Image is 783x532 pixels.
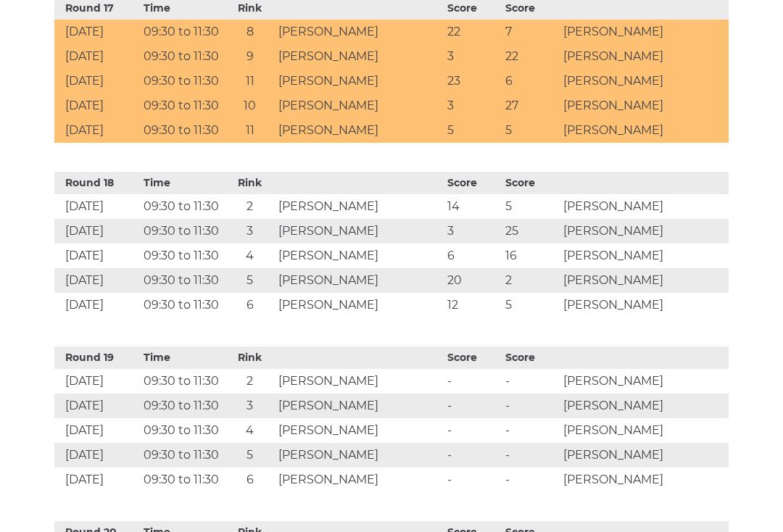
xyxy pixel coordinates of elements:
[225,44,275,69] td: 9
[140,268,225,293] td: 09:30 to 11:30
[502,268,560,293] td: 2
[444,467,502,492] td: -
[275,394,444,418] td: [PERSON_NAME]
[560,268,729,293] td: [PERSON_NAME]
[140,118,225,143] td: 09:30 to 11:30
[140,172,225,194] th: Time
[275,93,444,118] td: [PERSON_NAME]
[54,293,140,317] td: [DATE]
[502,118,560,143] td: 5
[54,172,140,194] th: Round 18
[54,219,140,244] td: [DATE]
[140,194,225,219] td: 09:30 to 11:30
[54,20,140,44] td: [DATE]
[54,244,140,268] td: [DATE]
[275,467,444,492] td: [PERSON_NAME]
[54,93,140,118] td: [DATE]
[140,443,225,467] td: 09:30 to 11:30
[502,172,560,194] th: Score
[560,20,729,44] td: [PERSON_NAME]
[140,20,225,44] td: 09:30 to 11:30
[225,20,275,44] td: 8
[444,268,502,293] td: 20
[444,44,502,69] td: 3
[560,418,729,443] td: [PERSON_NAME]
[502,467,560,492] td: -
[502,194,560,219] td: 5
[275,268,444,293] td: [PERSON_NAME]
[225,293,275,317] td: 6
[444,418,502,443] td: -
[225,467,275,492] td: 6
[140,93,225,118] td: 09:30 to 11:30
[54,118,140,143] td: [DATE]
[560,194,729,219] td: [PERSON_NAME]
[502,346,560,369] th: Score
[560,443,729,467] td: [PERSON_NAME]
[140,394,225,418] td: 09:30 to 11:30
[560,44,729,69] td: [PERSON_NAME]
[275,219,444,244] td: [PERSON_NAME]
[444,93,502,118] td: 3
[560,369,729,394] td: [PERSON_NAME]
[54,418,140,443] td: [DATE]
[560,244,729,268] td: [PERSON_NAME]
[54,443,140,467] td: [DATE]
[502,394,560,418] td: -
[444,394,502,418] td: -
[444,118,502,143] td: 5
[225,69,275,93] td: 11
[560,219,729,244] td: [PERSON_NAME]
[140,244,225,268] td: 09:30 to 11:30
[444,346,502,369] th: Score
[140,293,225,317] td: 09:30 to 11:30
[140,44,225,69] td: 09:30 to 11:30
[225,244,275,268] td: 4
[140,346,225,369] th: Time
[225,394,275,418] td: 3
[54,346,140,369] th: Round 19
[502,293,560,317] td: 5
[502,20,560,44] td: 7
[225,369,275,394] td: 2
[275,194,444,219] td: [PERSON_NAME]
[225,268,275,293] td: 5
[275,293,444,317] td: [PERSON_NAME]
[275,443,444,467] td: [PERSON_NAME]
[502,244,560,268] td: 16
[225,93,275,118] td: 10
[560,118,729,143] td: [PERSON_NAME]
[54,394,140,418] td: [DATE]
[502,93,560,118] td: 27
[502,44,560,69] td: 22
[54,467,140,492] td: [DATE]
[502,219,560,244] td: 25
[444,443,502,467] td: -
[54,268,140,293] td: [DATE]
[225,172,275,194] th: Rink
[225,346,275,369] th: Rink
[275,369,444,394] td: [PERSON_NAME]
[502,443,560,467] td: -
[275,44,444,69] td: [PERSON_NAME]
[140,369,225,394] td: 09:30 to 11:30
[140,418,225,443] td: 09:30 to 11:30
[275,69,444,93] td: [PERSON_NAME]
[54,44,140,69] td: [DATE]
[560,69,729,93] td: [PERSON_NAME]
[444,244,502,268] td: 6
[444,69,502,93] td: 23
[275,244,444,268] td: [PERSON_NAME]
[560,293,729,317] td: [PERSON_NAME]
[275,118,444,143] td: [PERSON_NAME]
[444,194,502,219] td: 14
[225,443,275,467] td: 5
[140,467,225,492] td: 09:30 to 11:30
[225,194,275,219] td: 2
[502,69,560,93] td: 6
[560,467,729,492] td: [PERSON_NAME]
[54,69,140,93] td: [DATE]
[275,20,444,44] td: [PERSON_NAME]
[560,93,729,118] td: [PERSON_NAME]
[560,394,729,418] td: [PERSON_NAME]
